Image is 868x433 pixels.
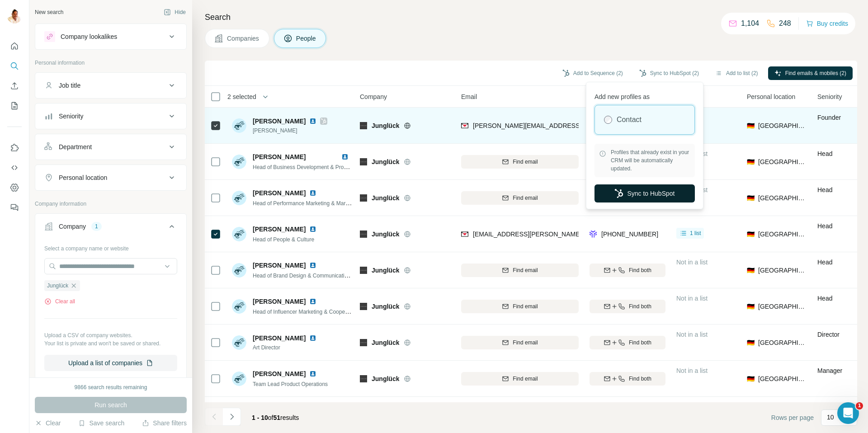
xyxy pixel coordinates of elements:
[513,375,538,383] span: Find email
[253,225,306,234] span: [PERSON_NAME]
[223,408,241,426] button: Navigate to next page
[309,189,316,197] img: LinkedIn logo
[59,81,80,90] div: Job title
[253,153,306,160] span: [PERSON_NAME]
[309,226,316,233] img: LinkedIn logo
[59,112,83,121] div: Seniority
[35,200,187,208] p: Company information
[856,402,863,409] span: 1
[7,179,22,196] button: Dashboard
[360,194,367,202] img: Logo of Junglück
[837,402,859,424] iframe: Intercom live chat
[47,282,68,290] span: Junglück
[309,262,316,269] img: LinkedIn logo
[35,26,186,47] button: Company lookalikes
[253,297,306,306] span: [PERSON_NAME]
[817,186,832,193] span: Head
[360,231,367,238] img: Logo of Junglück
[817,367,842,374] span: Manager
[758,374,807,383] span: [GEOGRAPHIC_DATA]
[253,308,361,315] span: Head of Influencer Marketing & Cooperations
[35,59,187,67] p: Personal information
[473,231,632,238] span: [EMAIL_ADDRESS][PERSON_NAME][DOMAIN_NAME]
[590,372,665,386] button: Find both
[690,229,701,237] span: 1 list
[252,414,268,421] span: 1 - 10
[253,334,306,343] span: [PERSON_NAME]
[611,148,690,173] span: Profiles that already exist in your CRM will be automatically updated.
[341,153,349,160] img: LinkedIn logo
[253,236,314,243] span: Head of People & Culture
[35,75,186,96] button: Job title
[817,222,832,230] span: Head
[758,157,807,166] span: [GEOGRAPHIC_DATA]
[513,302,538,311] span: Find email
[44,331,177,339] p: Upload a CSV of company websites.
[617,114,642,125] label: Contact
[253,117,306,126] span: [PERSON_NAME]
[360,339,367,346] img: Logo of Junglück
[44,355,177,371] button: Upload a list of companies
[747,230,755,239] span: 🇩🇪
[253,344,320,352] span: Art Director
[309,370,316,377] img: LinkedIn logo
[232,155,246,169] img: Avatar
[473,122,632,129] span: [PERSON_NAME][EMAIL_ADDRESS][DOMAIN_NAME]
[253,163,354,170] span: Head of Business Development & Product
[232,263,246,278] img: Avatar
[461,230,468,239] img: provider findymail logo
[253,272,353,279] span: Head of Brand Design & Communications
[59,142,92,151] div: Department
[44,241,177,253] div: Select a company name or website
[35,8,63,16] div: New search
[253,369,306,378] span: [PERSON_NAME]
[747,193,755,202] span: 🇩🇪
[372,157,399,166] span: Junglück
[758,266,807,275] span: [GEOGRAPHIC_DATA]
[372,266,399,275] span: Junglück
[758,302,807,311] span: [GEOGRAPHIC_DATA]
[232,191,246,205] img: Avatar
[232,227,246,241] img: Avatar
[360,122,367,129] img: Logo of Junglück
[7,160,22,176] button: Use Surfe API
[7,38,22,54] button: Quick start
[817,150,832,157] span: Head
[372,230,399,239] span: Junglück
[633,66,705,80] button: Sync to HubSpot (2)
[372,121,399,130] span: Junglück
[372,374,399,383] span: Junglück
[601,231,658,238] span: [PHONE_NUMBER]
[747,338,755,347] span: 🇩🇪
[296,34,317,43] span: People
[758,338,807,347] span: [GEOGRAPHIC_DATA]
[205,11,857,24] h4: Search
[779,18,791,29] p: 248
[461,121,468,130] img: provider findymail logo
[461,300,579,313] button: Find email
[309,298,316,305] img: LinkedIn logo
[747,374,755,383] span: 🇩🇪
[7,9,22,24] img: Avatar
[827,413,834,422] p: 10
[590,300,665,313] button: Find both
[360,267,367,274] img: Logo of Junglück
[817,259,832,266] span: Head
[232,118,246,133] img: Avatar
[35,105,186,127] button: Seniority
[7,199,22,216] button: Feedback
[461,372,579,386] button: Find email
[709,66,764,80] button: Add to list (2)
[590,336,665,349] button: Find both
[461,336,579,349] button: Find email
[461,155,579,169] button: Find email
[676,331,708,338] span: Not in a list
[629,375,651,383] span: Find both
[360,375,367,382] img: Logo of Junglück
[360,303,367,310] img: Logo of Junglück
[785,69,846,77] span: Find emails & mobiles (2)
[252,414,299,421] span: results
[75,383,147,391] div: 9866 search results remaining
[7,58,22,74] button: Search
[461,191,579,205] button: Find email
